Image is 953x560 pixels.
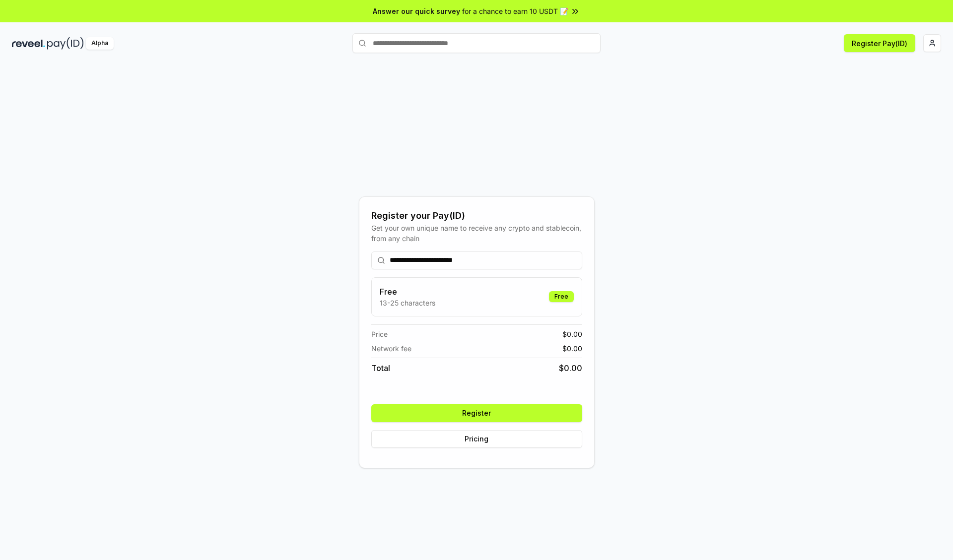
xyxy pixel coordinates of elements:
[47,37,84,50] img: pay_id
[380,298,435,308] p: 13-25 characters
[380,286,435,298] h3: Free
[86,37,114,50] div: Alpha
[12,37,45,50] img: reveel_dark
[371,329,388,339] span: Price
[844,34,915,52] button: Register Pay(ID)
[371,362,390,374] span: Total
[371,223,582,244] div: Get your own unique name to receive any crypto and stablecoin, from any chain
[371,404,582,422] button: Register
[371,209,582,223] div: Register your Pay(ID)
[373,6,460,16] span: Answer our quick survey
[549,291,574,302] div: Free
[462,6,568,16] span: for a chance to earn 10 USDT 📝
[562,329,582,339] span: $ 0.00
[371,343,411,354] span: Network fee
[371,430,582,448] button: Pricing
[559,362,582,374] span: $ 0.00
[562,343,582,354] span: $ 0.00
